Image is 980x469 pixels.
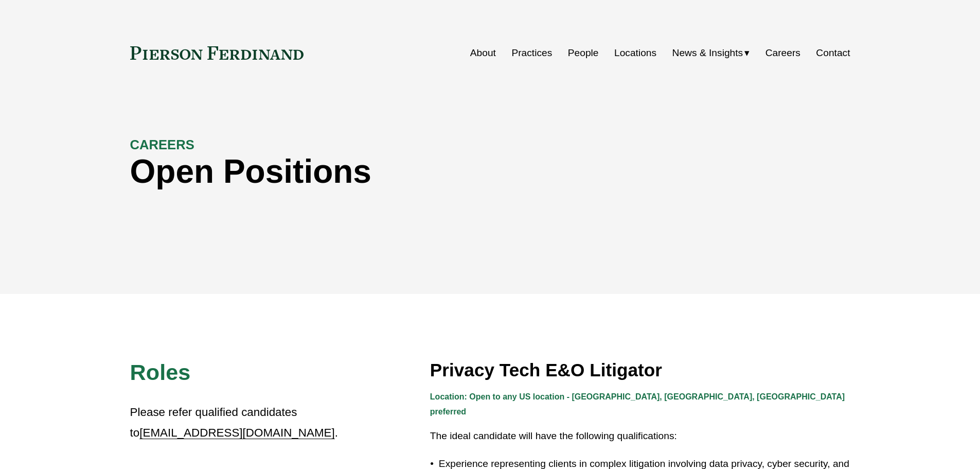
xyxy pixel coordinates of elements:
[130,153,670,190] h1: Open Positions
[672,43,750,63] a: folder dropdown
[430,392,847,416] strong: Location: Open to any US location - [GEOGRAPHIC_DATA], [GEOGRAPHIC_DATA], [GEOGRAPHIC_DATA] prefe...
[430,427,850,445] p: The ideal candidate will have the following qualifications:
[430,359,850,381] h3: Privacy Tech E&O Litigator
[568,43,599,63] a: People
[470,43,496,63] a: About
[672,44,743,62] span: News & Insights
[614,43,656,63] a: Locations
[816,43,850,63] a: Contact
[511,43,552,63] a: Practices
[765,43,800,63] a: Careers
[139,426,334,439] a: [EMAIL_ADDRESS][DOMAIN_NAME]
[130,360,191,385] span: Roles
[130,402,340,444] p: Please refer qualified candidates to .
[130,137,194,152] strong: CAREERS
